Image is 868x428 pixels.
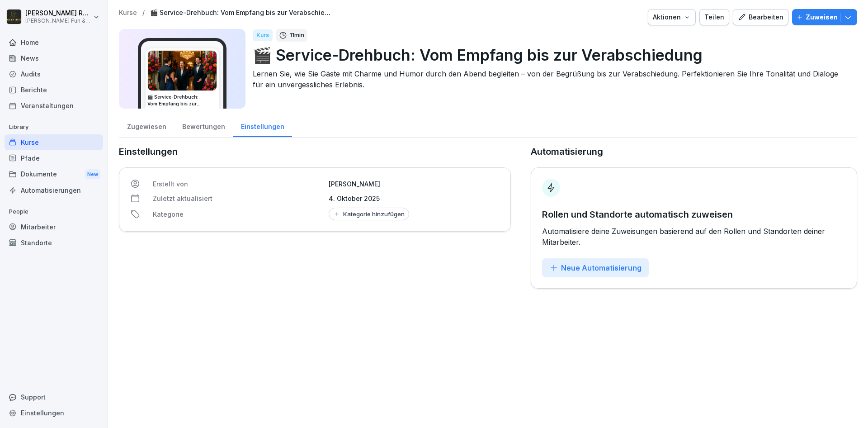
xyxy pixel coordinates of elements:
[704,12,724,22] div: Teilen
[148,51,217,90] img: odc3k0m7g3grx0xvsrrh3b8d.png
[648,9,696,25] button: Aktionen
[653,12,691,22] div: Aktionen
[806,12,838,22] p: Zuweisen
[738,12,783,22] div: Bearbeiten
[5,120,103,134] p: Library
[5,50,103,66] a: News
[733,9,788,25] button: Bearbeiten
[5,82,103,98] a: Berichte
[5,34,103,50] a: Home
[5,150,103,166] a: Pfade
[5,235,103,251] a: Standorte
[153,194,323,203] p: Zuletzt aktualisiert
[5,219,103,235] a: Mitarbeiter
[85,169,100,180] div: New
[792,9,857,25] button: Zuweisen
[5,166,103,183] a: DokumenteNew
[253,29,273,41] div: Kurs
[329,179,500,189] p: [PERSON_NAME]
[542,226,846,247] p: Automatisiere deine Zuweisungen basierend auf den Rollen und Standorten deiner Mitarbeiter.
[5,66,103,82] a: Audits
[542,208,846,221] p: Rollen und Standorte automatisch zuweisen
[542,258,649,277] button: Neue Automatisierung
[253,68,850,90] p: Lernen Sie, wie Sie Gäste mit Charme und Humor durch den Abend begleiten – von der Begrüßung bis ...
[119,114,174,137] a: Zugewiesen
[5,166,103,183] div: Dokumente
[5,98,103,114] a: Veranstaltungen
[147,94,217,107] h3: 🎬 Service-Drehbuch: Vom Empfang bis zur Verabschiedung
[5,389,103,405] div: Support
[25,10,91,17] p: [PERSON_NAME] Rockmann
[5,182,103,198] a: Automatisierungen
[153,179,323,189] p: Erstellt von
[531,145,603,158] p: Automatisierung
[549,263,642,273] div: Neue Automatisierung
[253,43,850,67] p: 🎬 Service-Drehbuch: Vom Empfang bis zur Verabschiedung
[233,114,292,137] a: Einstellungen
[174,114,233,137] a: Bewertungen
[119,145,511,158] p: Einstellungen
[5,405,103,421] a: Einstellungen
[142,9,145,17] p: /
[290,31,304,40] p: 11 min
[150,9,331,17] a: 🎬 Service-Drehbuch: Vom Empfang bis zur Verabschiedung
[699,9,729,25] button: Teilen
[329,208,409,220] button: Kategorie hinzufügen
[5,134,103,150] a: Kurse
[119,9,137,17] a: Kurse
[5,204,103,219] p: People
[329,194,500,203] p: 4. Oktober 2025
[153,209,323,219] p: Kategorie
[333,210,405,218] div: Kategorie hinzufügen
[25,18,91,24] p: [PERSON_NAME] Fun & Kitchen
